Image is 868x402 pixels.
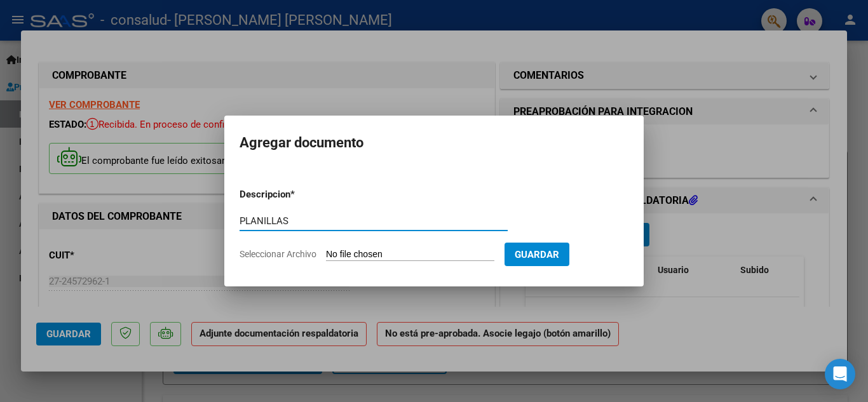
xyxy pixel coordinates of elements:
[515,249,559,260] span: Guardar
[240,131,628,155] h2: Agregar documento
[240,187,356,202] p: Descripcion
[240,249,316,259] span: Seleccionar Archivo
[505,243,569,266] button: Guardar
[825,359,855,389] div: Open Intercom Messenger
